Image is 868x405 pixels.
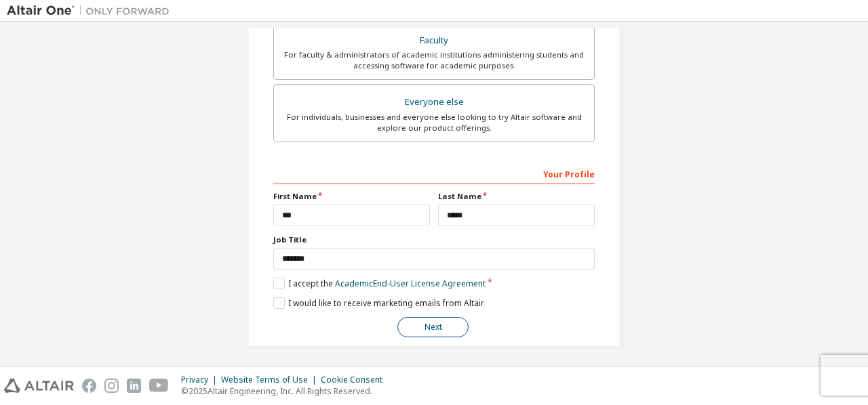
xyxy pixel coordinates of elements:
img: facebook.svg [82,379,96,393]
button: Next [397,317,469,337]
label: Last Name [438,191,595,202]
div: Everyone else [282,93,586,112]
p: © 2025 Altair Engineering, Inc. All Rights Reserved. [181,385,391,397]
img: altair_logo.svg [4,379,74,393]
img: instagram.svg [104,379,119,393]
label: Job Title [273,234,595,245]
div: Privacy [181,375,221,385]
label: I would like to receive marketing emails from Altair [273,297,484,309]
a: Academic End-User License Agreement [335,278,486,289]
img: Altair One [7,4,176,18]
div: Faculty [282,31,586,50]
img: youtube.svg [149,379,169,393]
div: For individuals, businesses and everyone else looking to try Altair software and explore our prod... [282,112,586,133]
div: Website Terms of Use [221,375,321,385]
label: I accept the [273,278,486,289]
div: Cookie Consent [321,375,391,385]
div: For faculty & administrators of academic institutions administering students and accessing softwa... [282,49,586,71]
div: Your Profile [273,163,595,184]
img: linkedin.svg [127,379,141,393]
label: First Name [273,191,430,202]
